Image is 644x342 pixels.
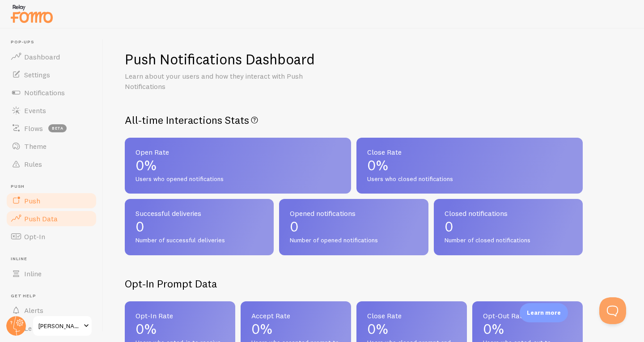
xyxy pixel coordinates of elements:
[136,312,225,319] span: Opt-In Rate
[5,192,97,210] a: Push
[5,84,97,101] a: Notifications
[24,142,47,151] span: Theme
[520,303,568,322] div: Learn more
[483,322,572,336] p: 0%
[367,312,456,319] span: Close Rate
[24,269,42,278] span: Inline
[5,137,97,155] a: Theme
[24,52,60,61] span: Dashboard
[290,210,417,217] span: Opened notifications
[599,297,626,324] iframe: Help Scout Beacon - Open
[38,321,81,331] span: [PERSON_NAME]
[11,256,97,262] span: Inline
[5,119,97,137] a: Flows beta
[5,210,97,228] a: Push Data
[136,220,263,234] p: 0
[136,148,340,156] span: Open Rate
[5,48,97,66] a: Dashboard
[136,158,340,173] p: 0%
[125,277,583,291] h2: Opt-In Prompt Data
[32,315,93,337] a: [PERSON_NAME]
[125,50,315,68] h1: Push Notifications Dashboard
[251,312,340,319] span: Accept Rate
[290,236,417,245] span: Number of opened notifications
[290,220,417,234] p: 0
[24,306,43,315] span: Alerts
[5,101,97,119] a: Events
[125,113,583,127] h2: All-time Interactions Stats
[445,220,572,234] p: 0
[5,228,97,245] a: Opt-In
[445,210,572,217] span: Closed notifications
[136,175,340,183] span: Users who opened notifications
[24,214,58,223] span: Push Data
[136,210,263,217] span: Successful deliveries
[367,322,456,336] p: 0%
[483,312,572,319] span: Opt-Out Rate
[11,184,97,190] span: Push
[367,175,572,183] span: Users who closed notifications
[24,160,42,169] span: Rules
[24,196,40,205] span: Push
[367,148,572,156] span: Close Rate
[48,124,67,132] span: beta
[24,232,45,241] span: Opt-In
[24,124,43,133] span: Flows
[445,236,572,245] span: Number of closed notifications
[136,322,225,336] p: 0%
[136,236,263,245] span: Number of successful deliveries
[24,70,50,79] span: Settings
[125,71,339,92] p: Learn about your users and how they interact with Push Notifications
[24,106,46,115] span: Events
[5,265,97,283] a: Inline
[11,293,97,299] span: Get Help
[367,158,572,173] p: 0%
[11,39,97,45] span: Pop-ups
[9,2,54,25] img: fomo-relay-logo-orange.svg
[251,322,340,336] p: 0%
[527,308,561,317] p: Learn more
[5,155,97,173] a: Rules
[24,88,65,97] span: Notifications
[5,66,97,84] a: Settings
[5,301,97,319] a: Alerts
